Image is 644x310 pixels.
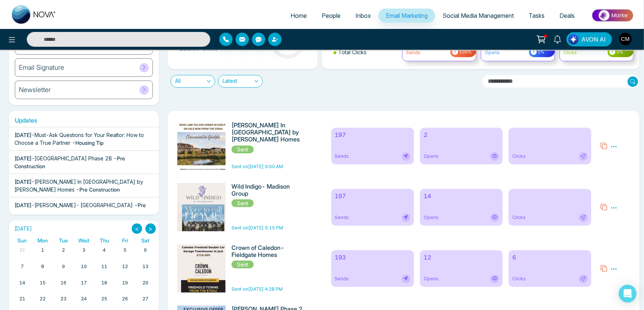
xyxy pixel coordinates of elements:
a: September 23, 2025 [59,294,68,304]
h6: Wild Indigo- Madison Group [231,183,304,197]
a: Friday [121,236,129,245]
span: Opens [424,214,438,221]
span: Sent [231,261,254,268]
img: Lead Flow [568,34,579,45]
p: Opens [485,49,551,56]
span: Sends [335,214,349,221]
a: September 8, 2025 [40,261,46,272]
span: Opens [424,275,438,282]
h6: 6 [512,254,588,261]
span: - Pre Construction [76,186,120,193]
a: Deals [552,9,582,23]
span: 0% [615,49,623,55]
a: September 20, 2025 [141,278,150,288]
td: September 10, 2025 [73,261,94,278]
td: September 20, 2025 [135,278,156,294]
h6: 197 [335,193,410,200]
span: Sends [335,275,349,282]
button: AVON AI [566,32,612,46]
a: September 13, 2025 [141,261,150,272]
h6: 197 [335,131,410,138]
a: September 4, 2025 [101,245,107,255]
a: September 21, 2025 [18,294,27,304]
span: [GEOGRAPHIC_DATA] Phase 2B [34,155,112,161]
a: September 3, 2025 [81,245,87,255]
a: September 16, 2025 [59,278,68,288]
td: September 23, 2025 [53,294,73,310]
span: Must-Ask Questions for Your Realtor: How to Choose a True Partner [14,132,144,146]
td: September 24, 2025 [73,294,94,310]
td: September 17, 2025 [73,278,94,294]
td: September 21, 2025 [12,294,32,310]
td: September 9, 2025 [53,261,73,278]
a: August 31, 2025 [18,245,27,255]
h6: Newsletter [19,86,51,94]
td: September 12, 2025 [115,261,135,278]
div: - [14,131,153,147]
span: [PERSON_NAME]- [GEOGRAPHIC_DATA] [34,202,133,208]
span: Tasks [529,12,545,19]
a: Home [283,9,314,23]
td: September 13, 2025 [135,261,156,278]
td: September 11, 2025 [94,261,115,278]
h6: Updates [9,117,159,124]
span: - Housing Tip [72,140,103,146]
h6: Email Signature [19,63,64,72]
td: September 26, 2025 [115,294,135,310]
span: AVON AI [581,35,606,44]
a: September 5, 2025 [122,245,128,255]
div: Open Intercom Messenger [619,285,637,303]
a: September 18, 2025 [100,278,109,288]
a: September 19, 2025 [121,278,129,288]
td: September 4, 2025 [94,245,115,261]
td: September 25, 2025 [94,294,115,310]
span: Clicks [512,275,526,282]
span: Sends [335,153,349,160]
span: [DATE] [14,132,32,138]
span: Home [290,12,307,19]
a: Thursday [98,236,111,245]
span: [DATE] [14,179,32,185]
span: Email Marketing [386,12,428,19]
h6: 193 [335,254,410,261]
span: Inbox [355,12,371,19]
td: September 8, 2025 [32,261,53,278]
td: September 3, 2025 [73,245,94,261]
span: Opens [424,153,438,160]
button: > [145,223,156,234]
h6: 12 [424,254,499,261]
img: Market-place.gif [586,7,640,24]
td: September 5, 2025 [115,245,135,261]
span: Sent [231,146,254,153]
a: Sunday [16,236,28,245]
a: September 2, 2025 [60,245,66,255]
h6: 2 [424,131,499,138]
a: Wednesday [77,236,91,245]
a: September 22, 2025 [38,294,47,304]
a: Tasks [521,9,552,23]
td: September 14, 2025 [12,278,32,294]
span: 100% [458,49,471,55]
a: Monday [36,236,49,245]
td: September 6, 2025 [135,245,156,261]
span: Social Media Management [443,12,514,19]
td: August 31, 2025 [12,245,32,261]
button: < [132,223,142,234]
span: [PERSON_NAME] In [GEOGRAPHIC_DATA] by [PERSON_NAME] Homes [14,179,143,193]
span: Sent on [DATE] 9:00 AM [231,164,283,169]
a: Inbox [348,9,378,23]
span: [DATE] [14,202,32,208]
div: - [14,201,153,217]
td: September 27, 2025 [135,294,156,310]
td: September 16, 2025 [53,278,73,294]
span: Sent on [DATE] 4:28 PM [231,286,283,292]
li: Total Clicks [333,45,398,59]
a: September 27, 2025 [141,294,150,304]
td: September 18, 2025 [94,278,115,294]
a: September 9, 2025 [60,261,66,272]
a: Social Media Management [435,9,521,23]
h6: 14 [424,193,499,200]
span: Deals [559,12,575,19]
span: [DATE] [14,155,32,161]
h6: [PERSON_NAME] In [GEOGRAPHIC_DATA] by [PERSON_NAME] Homes [231,122,304,143]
